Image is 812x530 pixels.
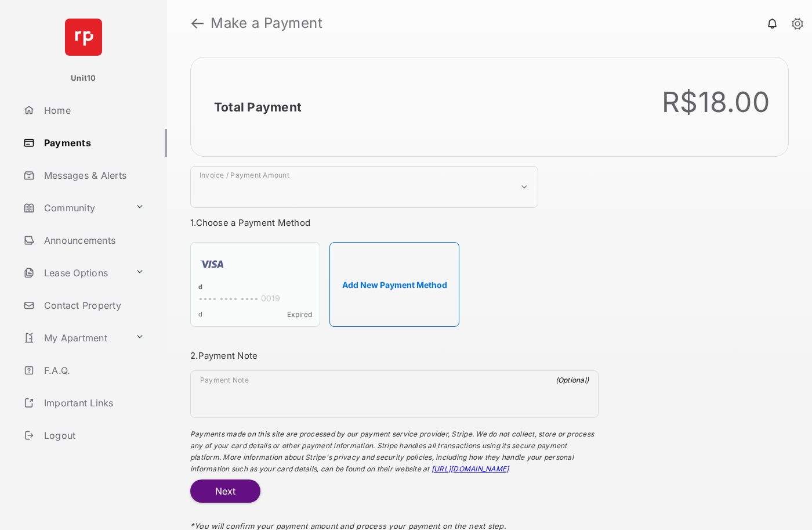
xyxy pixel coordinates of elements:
span: Payments made on this site are processed by our payment service provider, Stripe. We do not colle... [190,430,594,473]
a: My Apartment [19,324,130,352]
a: Contact Property [19,291,167,319]
a: Payments [19,129,167,157]
img: svg+xml;base64,PHN2ZyB4bWxucz0iaHR0cDovL3d3dy53My5vcmcvMjAwMC9zdmciIHdpZHRoPSI2NCIgaGVpZ2h0PSI2NC... [65,19,102,56]
h3: 1. Choose a Payment Method [190,217,599,228]
div: d [198,283,312,293]
span: d [198,310,202,319]
div: R$18.00 [662,85,770,119]
a: Logout [19,421,167,449]
strong: Make a Payment [211,16,322,30]
button: Add New Payment Method [329,242,459,327]
p: Unit10 [71,73,96,84]
a: Announcements [19,226,167,254]
h3: 2. Payment Note [190,350,599,361]
h2: Total Payment [214,100,302,114]
div: •••• •••• •••• 0019 [198,293,312,305]
a: Important Links [19,389,149,417]
div: d•••• •••• •••• 0019dExpired [190,242,320,327]
a: [URL][DOMAIN_NAME] [432,464,509,473]
a: Home [19,96,167,124]
button: Next [190,479,260,503]
span: Expired [287,310,312,319]
a: F.A.Q. [19,356,167,384]
a: Messages & Alerts [19,161,167,189]
a: Community [19,194,130,222]
a: Lease Options [19,259,130,287]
